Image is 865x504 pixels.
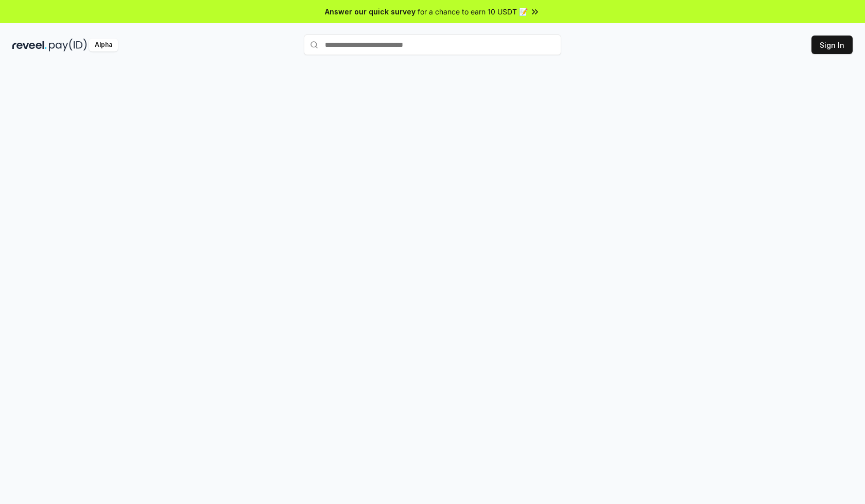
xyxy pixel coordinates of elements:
[49,39,87,51] img: pay_id
[325,6,416,17] span: Answer our quick survey
[418,6,528,17] span: for a chance to earn 10 USDT 📝
[811,36,853,54] button: Sign In
[12,39,47,51] img: reveel_dark
[89,39,118,51] div: Alpha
